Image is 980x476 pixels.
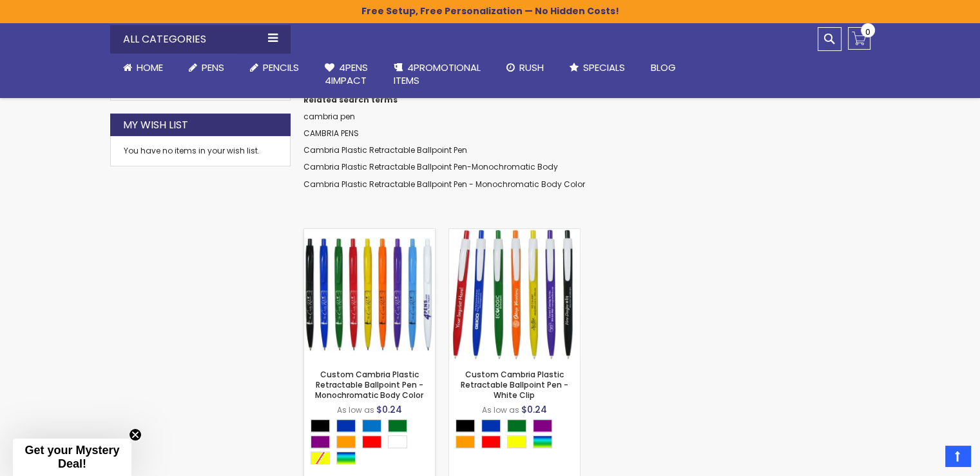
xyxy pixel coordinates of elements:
[176,54,237,82] a: Pens
[507,435,526,448] div: Yellow
[521,403,547,416] span: $0.24
[507,419,526,432] div: Green
[110,54,176,82] a: Home
[456,435,475,448] div: Orange
[651,61,676,74] span: Blog
[481,435,501,448] div: Red
[394,61,481,87] span: 4PROMOTIONAL ITEMS
[237,54,312,82] a: Pencils
[336,435,356,448] div: Orange
[325,61,368,87] span: 4Pens 4impact
[304,228,435,239] a: Custom Cambria Plastic Retractable Ballpoint Pen - Monochromatic Body Color
[848,27,870,50] a: 0
[456,419,580,451] div: Select A Color
[388,419,407,432] div: Green
[336,451,356,464] div: Assorted
[263,61,299,74] span: Pencils
[303,144,467,155] a: Cambria Plastic Retractable Ballpoint Pen
[110,25,291,54] div: All Categories
[362,419,381,432] div: Blue Light
[583,61,625,74] span: Specials
[945,446,970,466] a: Top
[449,228,580,239] a: Custom Cambria Plastic Retractable Ballpoint Pen - White Clip
[456,419,475,432] div: Black
[461,369,568,401] a: Custom Cambria Plastic Retractable Ballpoint Pen - White Clip
[303,161,558,172] a: Cambria Plastic Retractable Ballpoint Pen-Monochromatic Body
[362,435,381,448] div: Red
[202,61,224,74] span: Pens
[638,54,689,82] a: Blog
[303,179,585,190] a: Cambria Plastic Retractable Ballpoint Pen - Monochromatic Body Color
[137,61,163,74] span: Home
[449,229,580,360] img: Custom Cambria Plastic Retractable Ballpoint Pen - White Clip
[519,61,544,74] span: Rush
[124,146,277,156] div: You have no items in your wish list.
[865,26,870,38] span: 0
[303,95,870,105] dt: Related search terms
[533,435,552,448] div: Assorted
[13,439,131,476] div: Get your Mystery Deal!Close teaser
[336,419,356,432] div: Blue
[311,419,330,432] div: Black
[533,419,552,432] div: Purple
[311,419,435,468] div: Select A Color
[312,54,381,95] a: 4Pens4impact
[557,54,638,82] a: Specials
[376,403,402,416] span: $0.24
[129,428,142,441] button: Close teaser
[304,229,435,360] img: Custom Cambria Plastic Retractable Ballpoint Pen - Monochromatic Body Color
[24,444,119,470] span: Get your Mystery Deal!
[303,111,355,122] a: cambria pen
[123,118,188,132] strong: My Wish List
[337,404,374,415] span: As low as
[388,435,407,448] div: White
[303,128,359,139] a: CAMBRIA PENS
[482,404,519,415] span: As low as
[311,435,330,448] div: Purple
[315,369,423,401] a: Custom Cambria Plastic Retractable Ballpoint Pen - Monochromatic Body Color
[494,54,557,82] a: Rush
[481,419,501,432] div: Blue
[381,54,494,95] a: 4PROMOTIONALITEMS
